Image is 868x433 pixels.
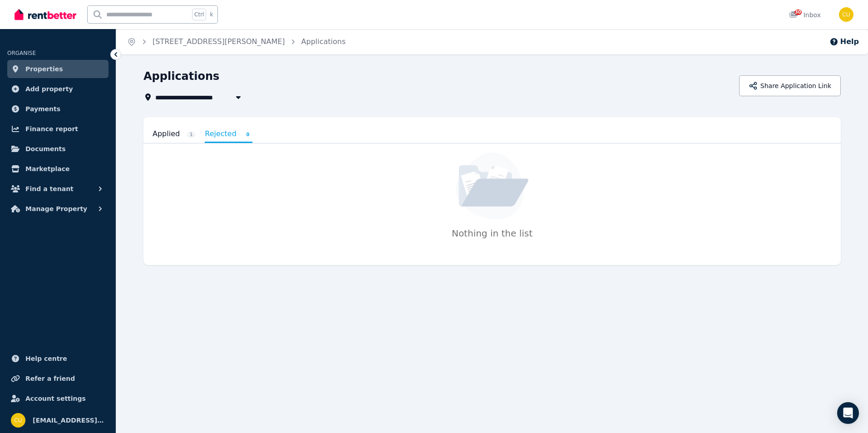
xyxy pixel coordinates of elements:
span: Payments [25,103,60,114]
span: Properties [25,64,63,74]
div: Inbox [789,10,821,20]
a: Refer a friend [7,369,108,388]
a: Help centre [7,349,108,368]
span: 1 [187,131,196,138]
a: Properties [7,60,108,78]
button: Help [829,36,859,47]
span: 0 [243,131,252,138]
a: [STREET_ADDRESS][PERSON_NAME] [153,37,285,46]
span: [EMAIL_ADDRESS][DOMAIN_NAME] [33,415,105,426]
span: Refer a friend [25,373,75,384]
button: Manage Property [7,200,108,218]
div: Open Intercom Messenger [837,402,859,424]
a: Rejected [205,126,252,143]
span: Finance report [25,123,78,134]
img: curran145@msn.com [839,7,853,22]
img: curran145@msn.com [11,413,25,428]
img: RentBetter [15,8,76,21]
button: Find a tenant [7,180,108,198]
nav: Breadcrumb [116,29,356,54]
span: 30 [794,10,802,15]
span: k [210,11,213,18]
p: Nothing in the list [153,227,832,240]
span: Help centre [25,353,67,364]
a: Documents [7,140,108,158]
a: Marketplace [7,160,108,178]
span: Account settings [25,393,86,404]
button: Share Application Link [739,75,841,96]
a: Applications [301,37,346,46]
a: Finance report [7,120,108,138]
img: No Index Available [456,153,528,219]
span: Marketplace [25,163,69,174]
span: Manage Property [25,203,87,214]
span: Add property [25,84,73,94]
a: Add property [7,80,108,98]
a: Account settings [7,389,108,408]
span: Find a tenant [25,183,74,194]
a: Payments [7,100,108,118]
span: Ctrl [192,9,206,20]
h1: Applications [143,69,219,84]
span: ORGANISE [7,50,36,56]
span: Documents [25,143,66,154]
a: Applied [153,126,196,142]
